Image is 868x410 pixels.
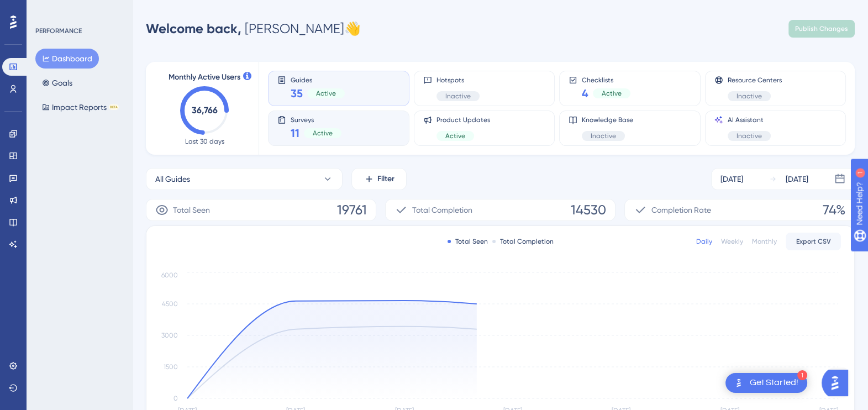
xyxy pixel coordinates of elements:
div: Open Get Started! checklist, remaining modules: 1 [725,373,807,393]
tspan: 6000 [161,271,178,279]
div: [DATE] [786,172,808,186]
span: Last 30 days [185,137,224,146]
div: Daily [696,237,712,246]
button: Goals [35,73,79,93]
button: Export CSV [786,233,841,250]
button: Filter [351,168,407,190]
div: 1 [77,6,80,14]
span: 74% [823,201,845,219]
button: Impact ReportsBETA [35,97,125,117]
tspan: 1500 [164,363,178,371]
div: Get Started! [750,377,798,389]
div: Total Seen [448,237,488,246]
span: Total Completion [412,203,472,217]
div: Weekly [721,237,743,246]
span: AI Assistant [728,115,771,124]
div: 1 [797,370,807,380]
span: Surveys [291,115,341,123]
span: Inactive [445,92,471,101]
span: Export CSV [796,237,831,246]
div: Total Completion [492,237,554,246]
button: All Guides [146,168,343,190]
div: Monthly [752,237,777,246]
span: Guides [291,76,345,83]
span: Monthly Active Users [169,71,240,84]
span: Total Seen [173,203,210,217]
div: [PERSON_NAME] 👋 [146,20,361,38]
span: 14530 [571,201,606,219]
span: Checklists [582,76,630,83]
span: Filter [377,172,394,186]
span: 11 [291,125,299,141]
span: Need Help? [26,3,69,16]
span: 19761 [337,201,367,219]
span: Active [445,132,465,140]
span: Active [602,89,622,98]
span: Knowledge Base [582,115,633,124]
span: Publish Changes [795,24,848,33]
div: PERFORMANCE [35,27,82,35]
span: Active [313,129,333,138]
tspan: 4500 [162,300,178,308]
span: Inactive [737,92,762,101]
span: Hotspots [436,76,480,85]
button: Dashboard [35,49,99,69]
iframe: UserGuiding AI Assistant Launcher [822,366,855,400]
img: launcher-image-alternative-text [732,376,745,390]
span: Completion Rate [651,203,711,217]
span: Inactive [591,132,616,140]
text: 36,766 [192,105,218,115]
span: Resource Centers [728,76,782,85]
div: BETA [109,104,119,110]
span: Welcome back, [146,20,241,36]
span: 35 [291,86,303,101]
tspan: 3000 [161,332,178,339]
span: Active [316,89,336,98]
span: Inactive [737,132,762,140]
span: All Guides [155,172,190,186]
div: [DATE] [720,172,743,186]
span: 4 [582,86,588,101]
tspan: 0 [173,395,178,402]
span: Product Updates [436,115,490,124]
button: Publish Changes [788,20,855,38]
